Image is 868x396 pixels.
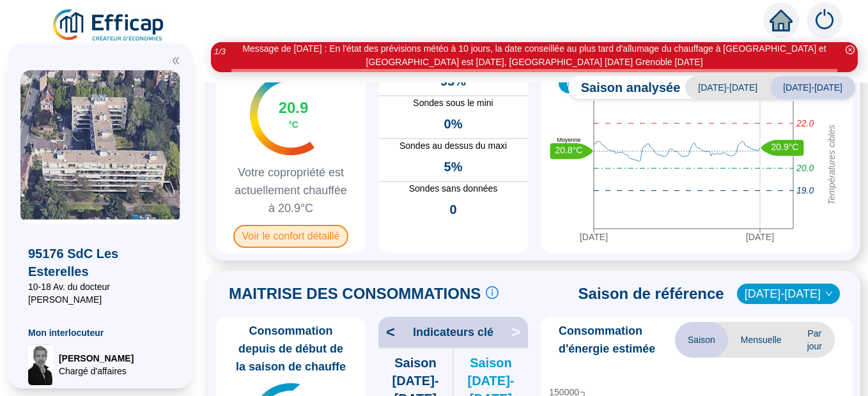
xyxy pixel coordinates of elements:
span: Saison [675,322,728,358]
img: efficap energie logo [51,8,167,43]
span: close-circle [846,45,855,54]
span: down [825,290,833,298]
span: °C [288,118,298,131]
span: 5% [444,158,463,176]
span: 0 [449,201,456,218]
span: Sondes au dessus du maxi [378,139,528,153]
span: Consommation depuis de début de la saison de chauffe [221,322,360,376]
text: 20.9°C [771,142,799,152]
span: < [378,322,395,342]
span: MAITRISE DES CONSOMMATIONS [229,284,481,304]
div: Message de [DATE] : En l'état des prévisions météo à 10 jours, la date conseillée au plus tard d'... [231,42,837,69]
tspan: 22.0 [796,118,814,128]
span: [DATE]-[DATE] [685,76,770,99]
span: Sondes sans données [378,182,528,195]
span: 10-18 Av. du docteur [PERSON_NAME] [28,280,173,306]
tspan: [DATE] [746,232,774,242]
span: Mensuelle [728,322,794,358]
span: Votre copropriété est actuellement chauffée à 20.9°C [221,164,360,217]
span: Consommation d'énergie estimée [559,322,675,358]
text: 20.8°C [555,146,583,156]
span: Par jour [794,322,835,358]
span: Saison analysée [568,79,681,96]
span: 95176 SdC Les Esterelles [28,245,173,280]
tspan: Températures cibles [826,125,837,205]
span: Sondes sous le mini [378,96,528,110]
span: double-left [171,56,180,65]
span: 0% [444,115,463,133]
tspan: 20.0 [796,164,814,174]
i: 1 / 3 [214,47,226,56]
text: Moyenne [557,137,580,143]
span: [DATE]-[DATE] [770,76,855,99]
span: Saison de référence [578,284,724,304]
span: > [511,322,528,342]
span: 20.9 [279,98,309,118]
span: Chargé d'affaires [59,365,134,377]
span: Voir le confort détaillé [233,225,349,248]
span: 2024-2025 [745,284,832,303]
span: [PERSON_NAME] [59,352,134,365]
span: Indicateurs clé [413,323,493,341]
img: alerts [807,3,842,38]
img: Chargé d'affaires [28,344,54,385]
img: indicateur températures [250,73,314,155]
span: Mon interlocuteur [28,326,173,339]
tspan: 19.0 [796,186,814,196]
tspan: [DATE] [580,232,608,242]
span: home [770,9,793,32]
span: info-circle [486,286,499,299]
